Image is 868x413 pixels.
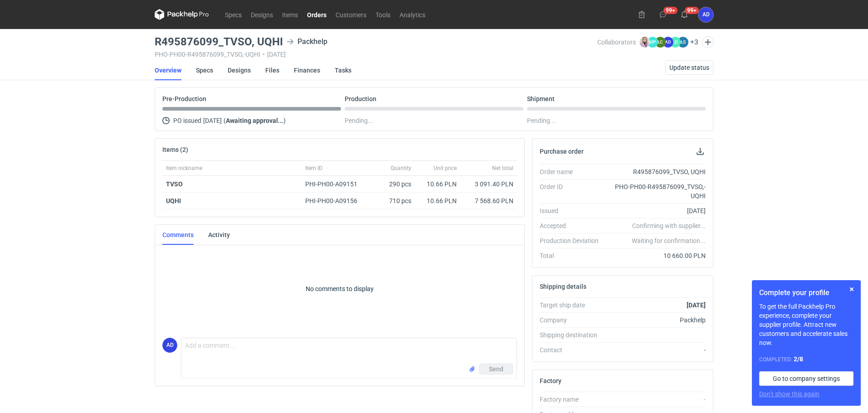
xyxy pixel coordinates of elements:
div: 10 660.00 PLN [606,251,706,260]
a: Analytics [395,9,430,20]
span: Item ID [305,165,322,172]
div: Anita Dolczewska [162,338,177,353]
div: Anita Dolczewska [698,7,713,22]
h1: Complete your profile [759,287,853,298]
div: 3 091.40 PLN [464,180,513,189]
button: Edit collaborators [702,36,714,48]
p: Pre-Production [162,95,206,102]
strong: Awaiting approval... [226,117,283,124]
div: 290 pcs [370,176,415,193]
a: Activity [208,225,230,245]
div: Order name [540,167,606,176]
div: Order ID [540,182,606,200]
strong: [DATE] [687,301,706,309]
a: Tools [371,9,395,20]
figcaption: MP [647,37,658,48]
strong: 2 / 8 [794,355,803,363]
a: Specs [220,9,246,20]
h3: R495876099_TVSO, UQHI [155,36,283,47]
p: No comments to display [162,243,517,334]
figcaption: ŁD [670,37,681,48]
div: 7 568.60 PLN [464,196,513,205]
figcaption: ŁS [678,37,688,48]
div: Pending... [527,115,706,126]
div: 10.66 PLN [419,196,457,205]
span: ( [224,117,226,124]
figcaption: AD [162,338,177,353]
div: Packhelp [287,36,327,47]
span: Net total [492,165,513,172]
div: Factory name [540,395,606,404]
em: Confirming with supplier... [632,222,706,229]
span: Send [489,366,503,372]
h2: Items (2) [162,146,188,153]
div: R495876099_TVSO, UQHI [606,167,706,176]
span: Update status [669,64,709,71]
span: • [263,51,265,58]
a: Finances [294,60,320,80]
button: AD [698,7,713,22]
strong: TVSO [166,180,183,188]
div: [DATE] [606,206,706,215]
button: Download PO [695,146,706,157]
span: Collaborators [597,39,636,46]
a: Files [265,60,279,80]
div: Total [540,251,606,260]
figcaption: AD [663,37,673,48]
a: Comments [162,225,194,245]
a: Specs [196,60,213,80]
span: Unit price [434,165,457,172]
div: - [606,395,706,404]
a: Items [278,9,302,20]
button: 99+ [656,7,670,22]
div: - [606,345,706,355]
div: PHO-PH00-R495876099_TVSO,-UQHI [DATE] [155,51,597,58]
h2: Shipping details [540,283,586,290]
button: Don’t show this again [759,389,819,398]
h2: Purchase order [540,148,584,155]
button: Skip for now [846,284,857,295]
a: Tasks [335,60,351,80]
a: Designs [246,9,278,20]
button: Update status [665,60,713,75]
div: Packhelp [606,316,706,325]
img: Klaudia Wiśniewska [639,37,650,48]
span: [DATE] [203,115,222,126]
a: Go to company settings [759,371,853,386]
div: PHI-PH00-A09156 [305,196,366,205]
button: Send [479,364,513,374]
button: 99+ [677,7,692,22]
div: PO issued [162,115,341,126]
span: ) [283,117,286,124]
button: +3 [690,38,698,46]
div: Shipping destination [540,330,606,340]
a: Designs [228,60,251,80]
div: Completed: [759,355,853,364]
svg: Packhelp Pro [155,9,209,20]
div: Target ship date [540,301,606,310]
p: Shipment [527,95,555,102]
div: Issued [540,206,606,215]
div: 10.66 PLN [419,180,457,189]
a: Customers [331,9,371,20]
div: PHI-PH00-A09151 [305,180,366,189]
a: Overview [155,60,181,80]
div: Contact [540,345,606,355]
div: Production Deviation [540,236,606,245]
div: Accepted [540,221,606,230]
h2: Factory [540,377,561,384]
div: 710 pcs [370,193,415,209]
div: Company [540,316,606,325]
strong: UQHI [166,197,181,204]
div: PHO-PH00-R495876099_TVSO,-UQHI [606,182,706,200]
span: Pending... [345,115,373,126]
p: Production [345,95,376,102]
span: Quantity [390,165,411,172]
em: Waiting for confirmation... [632,236,706,245]
span: Item nickname [166,165,202,172]
a: Orders [302,9,331,20]
p: To get the full Packhelp Pro experience, complete your supplier profile. Attract new customers an... [759,302,853,347]
figcaption: ŁC [655,37,666,48]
